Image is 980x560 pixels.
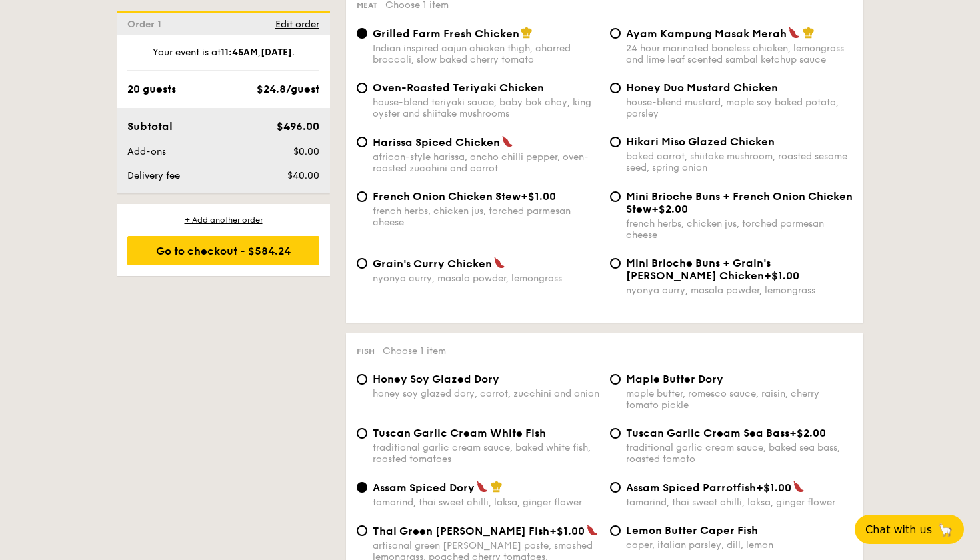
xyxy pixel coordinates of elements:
[373,481,475,494] span: Assam Spiced Dory
[357,482,367,493] input: Assam Spiced Dorytamarind, thai sweet chilli, laksa, ginger flower
[127,81,176,97] div: 20 guests
[373,427,546,439] span: Tuscan Garlic Cream White Fish
[788,27,800,39] img: icon-spicy.37a8142b.svg
[610,525,621,536] input: Lemon Butter Caper Fishcaper, italian parsley, dill, lemon
[357,191,367,202] input: French Onion Chicken Stew+$1.00french herbs, chicken jus, torched parmesan cheese
[261,47,292,58] strong: [DATE]
[626,481,756,494] span: Assam Spiced Parrotfish
[521,27,533,39] img: icon-chef-hat.a58ddaea.svg
[357,258,367,269] input: Grain's Curry Chickennyonya curry, masala powder, lemongrass
[626,81,778,94] span: Honey Duo Mustard Chicken
[357,525,367,536] input: Thai Green [PERSON_NAME] Fish+$1.00artisanal green [PERSON_NAME] paste, smashed lemongrass, poach...
[373,257,492,270] span: Grain's Curry Chicken
[357,347,375,356] span: Fish
[493,257,505,269] img: icon-spicy.37a8142b.svg
[610,374,621,385] input: Maple Butter Dorymaple butter, romesco sauce, raisin, cherry tomato pickle
[373,136,500,149] span: Harissa Spiced Chicken
[937,522,953,537] span: 🦙
[610,482,621,493] input: Assam Spiced Parrotfish+$1.00tamarind, thai sweet chilli, laksa, ginger flower
[651,203,688,215] span: +$2.00
[357,28,367,39] input: Grilled Farm Fresh ChickenIndian inspired cajun chicken thigh, charred broccoli, slow baked cherr...
[626,442,853,465] div: traditional garlic cream sauce, baked sea bass, roasted tomato
[626,135,775,148] span: Hikari Miso Glazed Chicken
[127,170,180,181] span: Delivery fee
[373,273,599,284] div: nyonya curry, masala powder, lemongrass
[501,135,513,147] img: icon-spicy.37a8142b.svg
[803,27,815,39] img: icon-chef-hat.a58ddaea.svg
[127,120,173,133] span: Subtotal
[610,191,621,202] input: Mini Brioche Buns + French Onion Chicken Stew+$2.00french herbs, chicken jus, torched parmesan ch...
[373,190,521,203] span: French Onion Chicken Stew
[127,46,319,71] div: Your event is at , .
[357,374,367,385] input: Honey Soy Glazed Doryhoney soy glazed dory, carrot, zucchini and onion
[549,525,585,537] span: +$1.00
[383,345,446,357] span: Choose 1 item
[293,146,319,157] span: $0.00
[373,497,599,508] div: tamarind, thai sweet chilli, laksa, ginger flower
[626,151,853,173] div: baked carrot, shiitake mushroom, roasted sesame seed, spring onion
[373,43,599,65] div: Indian inspired cajun chicken thigh, charred broccoli, slow baked cherry tomato
[127,19,167,30] span: Order 1
[610,258,621,269] input: Mini Brioche Buns + Grain's [PERSON_NAME] Chicken+$1.00nyonya curry, masala powder, lemongrass
[764,269,799,282] span: +$1.00
[626,539,853,551] div: caper, italian parsley, dill, lemon
[626,524,758,537] span: Lemon Butter Caper Fish
[257,81,319,97] div: $24.8/guest
[357,83,367,93] input: Oven-Roasted Teriyaki Chickenhouse-blend teriyaki sauce, baby bok choy, king oyster and shiitake ...
[626,190,853,215] span: Mini Brioche Buns + French Onion Chicken Stew
[373,151,599,174] div: african-style harissa, ancho chilli pepper, oven-roasted zucchini and carrot
[626,373,723,385] span: Maple Butter Dory
[626,427,789,439] span: Tuscan Garlic Cream Sea Bass
[626,257,771,282] span: Mini Brioche Buns + Grain's [PERSON_NAME] Chicken
[626,285,853,296] div: nyonya curry, masala powder, lemongrass
[373,97,599,119] div: house-blend teriyaki sauce, baby bok choy, king oyster and shiitake mushrooms
[357,137,367,147] input: Harissa Spiced Chickenafrican-style harissa, ancho chilli pepper, oven-roasted zucchini and carrot
[610,137,621,147] input: Hikari Miso Glazed Chickenbaked carrot, shiitake mushroom, roasted sesame seed, spring onion
[357,1,377,10] span: Meat
[127,215,319,225] div: + Add another order
[626,388,853,411] div: maple butter, romesco sauce, raisin, cherry tomato pickle
[610,28,621,39] input: Ayam Kampung Masak Merah24 hour marinated boneless chicken, lemongrass and lime leaf scented samb...
[127,146,166,157] span: Add-ons
[626,97,853,119] div: house-blend mustard, maple soy baked potato, parsley
[865,523,932,536] span: Chat with us
[626,497,853,508] div: tamarind, thai sweet chilli, laksa, ginger flower
[277,120,319,133] span: $496.00
[373,27,519,40] span: Grilled Farm Fresh Chicken
[373,442,599,465] div: traditional garlic cream sauce, baked white fish, roasted tomatoes
[626,27,787,40] span: Ayam Kampung Masak Merah
[626,43,853,65] div: 24 hour marinated boneless chicken, lemongrass and lime leaf scented sambal ketchup sauce
[586,524,598,536] img: icon-spicy.37a8142b.svg
[287,170,319,181] span: $40.00
[476,481,488,493] img: icon-spicy.37a8142b.svg
[491,481,503,493] img: icon-chef-hat.a58ddaea.svg
[373,525,549,537] span: Thai Green [PERSON_NAME] Fish
[521,190,556,203] span: +$1.00
[610,83,621,93] input: Honey Duo Mustard Chickenhouse-blend mustard, maple soy baked potato, parsley
[793,481,805,493] img: icon-spicy.37a8142b.svg
[626,218,853,241] div: french herbs, chicken jus, torched parmesan cheese
[373,81,544,94] span: Oven-Roasted Teriyaki Chicken
[373,388,599,399] div: honey soy glazed dory, carrot, zucchini and onion
[789,427,826,439] span: +$2.00
[373,373,499,385] span: Honey Soy Glazed Dory
[610,428,621,439] input: Tuscan Garlic Cream Sea Bass+$2.00traditional garlic cream sauce, baked sea bass, roasted tomato
[127,236,319,265] div: Go to checkout - $584.24
[357,428,367,439] input: Tuscan Garlic Cream White Fishtraditional garlic cream sauce, baked white fish, roasted tomatoes
[756,481,791,494] span: +$1.00
[221,47,258,58] strong: 11:45AM
[855,515,964,544] button: Chat with us🦙
[373,205,599,228] div: french herbs, chicken jus, torched parmesan cheese
[275,19,319,30] span: Edit order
